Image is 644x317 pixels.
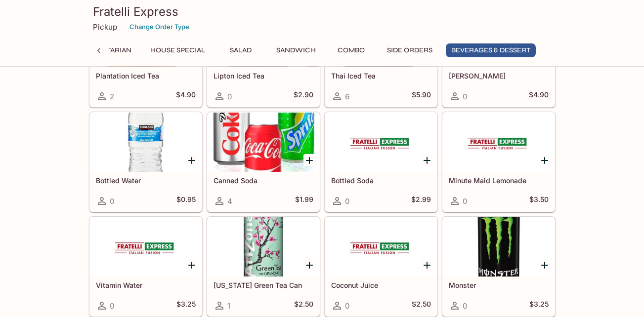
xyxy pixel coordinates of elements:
span: 0 [463,301,467,311]
span: 2 [110,92,114,101]
a: Monster0$3.25 [442,217,555,317]
div: Plantation Iced Tea [90,8,202,67]
h5: $2.90 [294,90,313,102]
h5: [PERSON_NAME] [449,72,549,80]
h5: $3.25 [176,300,196,312]
button: Sandwich [271,43,321,57]
button: Add Monster [539,259,551,271]
a: Bottled Water0$0.95 [89,112,202,212]
div: Coconut Juice [325,217,437,277]
button: Vegetarian [83,43,137,57]
h5: Plantation Iced Tea [96,72,196,80]
div: Bottled Water [90,113,202,172]
a: Vitamin Water0$3.25 [89,217,202,317]
a: Minute Maid Lemonade0$3.50 [442,112,555,212]
h5: $2.99 [411,195,431,207]
h5: $2.50 [294,300,313,312]
button: Add Bottled Water [186,154,198,166]
span: 0 [345,301,349,311]
div: Thai Iced Tea [325,8,437,67]
h5: [US_STATE] Green Tea Can [214,281,313,289]
span: 0 [227,92,232,101]
div: Lipton Iced Tea [208,8,319,67]
div: Vitamin Water [90,217,202,277]
button: Add Bottled Soda [421,154,433,166]
h5: Minute Maid Lemonade [449,176,549,185]
a: [US_STATE] Green Tea Can1$2.50 [207,217,320,317]
h5: $3.50 [529,195,549,207]
h5: Monster [449,281,549,289]
div: Bottled Soda [325,113,437,172]
h5: $1.99 [295,195,313,207]
div: Canned Soda [208,113,319,172]
button: Combo [329,43,374,57]
span: 0 [463,92,467,101]
button: Change Order Type [125,19,194,35]
a: Canned Soda4$1.99 [207,112,320,212]
h5: $3.25 [529,300,549,312]
h5: Lipton Iced Tea [214,72,313,80]
h5: $4.90 [529,90,549,102]
button: Salad [218,43,263,57]
button: Add Coconut Juice [421,259,433,271]
div: Arizona Green Tea Can [208,217,319,277]
button: Side Orders [382,43,438,57]
h5: Bottled Soda [331,176,431,185]
button: Beverages & Dessert [446,43,536,57]
p: Pickup [93,22,117,32]
span: 0 [345,197,349,206]
button: Add Canned Soda [303,154,316,166]
span: 0 [110,301,114,311]
span: 1 [227,301,230,311]
div: Monster [443,217,555,277]
h5: $5.90 [412,90,431,102]
h5: $0.95 [176,195,196,207]
span: 0 [463,197,467,206]
a: Coconut Juice0$2.50 [325,217,437,317]
button: Add Vitamin Water [186,259,198,271]
span: 4 [227,197,232,206]
button: Add Arizona Green Tea Can [303,259,316,271]
span: 6 [345,92,349,101]
h5: $2.50 [412,300,431,312]
a: Bottled Soda0$2.99 [325,112,437,212]
div: Arnold Palmer [443,8,555,67]
h5: Canned Soda [214,176,313,185]
h5: Bottled Water [96,176,196,185]
h3: Fratelli Express [93,4,552,19]
h5: Thai Iced Tea [331,72,431,80]
h5: $4.90 [176,90,196,102]
button: House Special [145,43,211,57]
h5: Coconut Juice [331,281,431,289]
span: 0 [110,197,114,206]
button: Add Minute Maid Lemonade [539,154,551,166]
div: Minute Maid Lemonade [443,113,555,172]
h5: Vitamin Water [96,281,196,289]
